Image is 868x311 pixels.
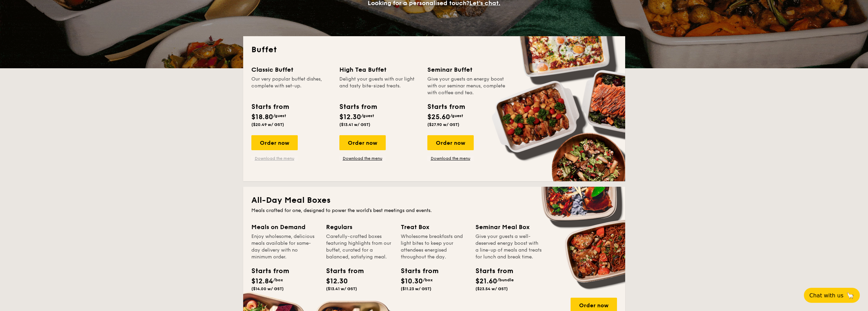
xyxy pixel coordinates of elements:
[401,222,467,232] div: Treat Box
[251,65,331,74] div: Classic Buffet
[423,278,433,282] span: /box
[427,156,474,161] a: Download the menu
[251,286,284,291] span: ($14.00 w/ GST)
[251,233,318,260] div: Enjoy wholesome, delicious meals available for same-day delivery with no minimum order.
[401,266,431,276] div: Starts from
[326,266,357,276] div: Starts from
[251,195,617,206] h2: All-Day Meal Boxes
[251,135,298,150] div: Order now
[427,76,507,96] div: Give your guests an energy boost with our seminar menus, complete with coffee and tea.
[251,44,617,55] h2: Buffet
[339,156,386,161] a: Download the menu
[339,102,377,112] div: Starts from
[251,222,318,232] div: Meals on Demand
[809,292,843,299] span: Chat with us
[427,102,465,112] div: Starts from
[401,233,467,260] div: Wholesome breakfasts and light bites to keep your attendees energised throughout the day.
[326,286,357,291] span: ($13.41 w/ GST)
[475,266,506,276] div: Starts from
[475,286,508,291] span: ($23.54 w/ GST)
[251,207,617,214] div: Meals crafted for one, designed to power the world's best meetings and events.
[339,113,361,121] span: $12.30
[427,122,459,127] span: ($27.90 w/ GST)
[475,233,542,260] div: Give your guests a well-deserved energy boost with a line-up of meals and treats for lunch and br...
[251,102,289,112] div: Starts from
[273,278,283,282] span: /box
[251,277,273,285] span: $12.84
[326,277,348,285] span: $12.30
[251,266,282,276] div: Starts from
[326,222,393,232] div: Regulars
[497,278,514,282] span: /bundle
[401,277,423,285] span: $10.30
[251,156,298,161] a: Download the menu
[339,122,370,127] span: ($13.41 w/ GST)
[804,288,860,303] button: Chat with us🦙
[339,65,419,74] div: High Tea Buffet
[339,76,419,96] div: Delight your guests with our light and tasty bite-sized treats.
[846,292,854,299] span: 🦙
[401,286,431,291] span: ($11.23 w/ GST)
[475,222,542,232] div: Seminar Meal Box
[475,277,497,285] span: $21.60
[273,113,286,118] span: /guest
[251,76,331,96] div: Our very popular buffet dishes, complete with set-up.
[450,113,463,118] span: /guest
[251,113,273,121] span: $18.80
[326,233,393,260] div: Carefully-crafted boxes featuring highlights from our buffet, curated for a balanced, satisfying ...
[427,113,450,121] span: $25.60
[251,122,284,127] span: ($20.49 w/ GST)
[361,113,374,118] span: /guest
[339,135,386,150] div: Order now
[427,135,474,150] div: Order now
[427,65,507,74] div: Seminar Buffet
